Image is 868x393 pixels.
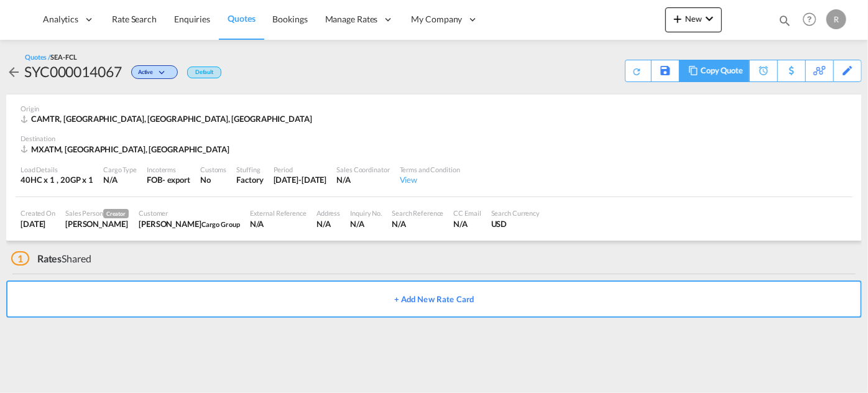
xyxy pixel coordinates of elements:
[632,60,645,76] div: Quote PDF is not available at this time
[65,208,129,218] div: Sales Person
[187,67,221,78] div: Default
[162,174,190,185] div: - export
[65,218,129,229] div: Rosa Ho
[799,9,826,31] div: Help
[250,208,307,218] div: External Reference
[21,218,55,229] div: 14 Aug 2025
[21,134,847,143] div: Destination
[147,174,162,185] div: FOB
[6,62,24,81] div: icon-arrow-left
[31,114,312,124] span: CAMTR, [GEOGRAPHIC_DATA], [GEOGRAPHIC_DATA], [GEOGRAPHIC_DATA]
[316,208,340,218] div: Address
[139,208,240,218] div: Customer
[274,174,327,185] div: 31 Aug 2025
[138,68,156,80] span: Active
[491,218,540,229] div: USD
[325,13,378,25] span: Manage Rates
[702,11,717,26] md-icon: icon-chevron-down
[103,165,137,174] div: Cargo Type
[236,174,263,185] div: Factory Stuffing
[21,113,315,124] div: CAMTR, Montreal, QC, Americas
[156,70,171,76] md-icon: icon-chevron-down
[350,208,382,218] div: Inquiry No.
[454,218,481,229] div: N/A
[37,252,62,264] span: Rates
[43,13,78,25] span: Analytics
[701,60,743,81] div: Copy Quote
[652,60,679,81] div: Save As Template
[25,52,77,62] div: Quotes /SEA-FCL
[778,14,792,27] md-icon: icon-magnify
[826,9,846,29] div: R
[336,165,389,174] div: Sales Coordinator
[103,209,129,218] span: Creator
[50,53,76,61] span: SEA-FCL
[350,218,382,229] div: N/A
[131,65,178,79] div: Change Status Here
[665,7,722,32] button: icon-plus 400-fgNewicon-chevron-down
[400,174,460,185] div: View
[24,62,122,81] div: SYC000014067
[122,62,181,81] div: Change Status Here
[200,165,226,174] div: Customs
[201,220,240,228] span: Cargo Group
[112,14,157,24] span: Rate Search
[147,165,190,174] div: Incoterms
[778,14,792,32] div: icon-magnify
[11,252,91,266] div: Shared
[799,9,820,30] span: Help
[250,218,307,229] div: N/A
[273,14,308,24] span: Bookings
[454,208,481,218] div: CC Email
[274,165,327,174] div: Period
[139,218,240,229] div: Carlos Pichardo
[412,13,463,25] span: My Company
[200,174,226,185] div: No
[6,280,862,318] button: + Add New Rate Card
[103,174,137,185] div: N/A
[400,165,460,174] div: Terms and Condition
[21,174,93,185] div: 40HC x 1 , 20GP x 1
[491,208,540,218] div: Search Currency
[174,14,210,24] span: Enquiries
[21,144,233,155] div: MXATM, Altamira, Asia Pacific
[228,13,255,24] span: Quotes
[6,65,21,80] md-icon: icon-arrow-left
[670,14,717,24] span: New
[236,165,263,174] div: Stuffing
[392,218,443,229] div: N/A
[21,104,847,113] div: Origin
[21,208,55,218] div: Created On
[11,251,29,266] span: 1
[630,64,644,78] md-icon: icon-refresh
[679,60,749,82] div: Copy Quote
[21,165,93,174] div: Load Details
[316,218,340,229] div: N/A
[392,208,443,218] div: Search Reference
[670,11,685,26] md-icon: icon-plus 400-fg
[336,174,389,185] div: N/A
